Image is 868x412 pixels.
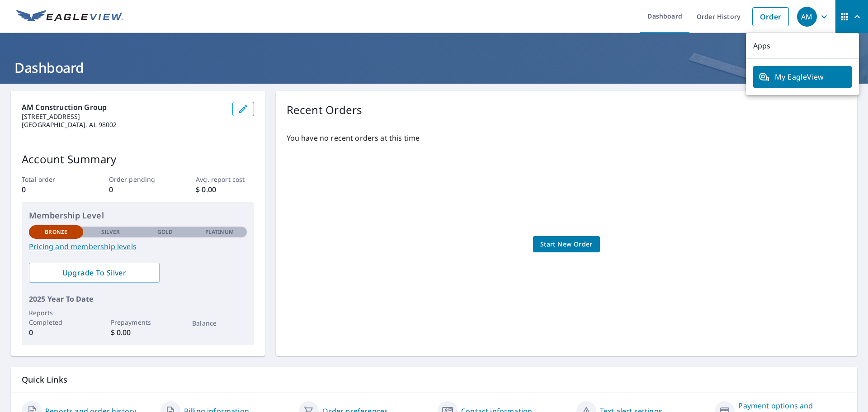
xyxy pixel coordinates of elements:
[759,71,846,82] span: My EagleView
[753,66,852,88] a: My EagleView
[111,317,165,327] p: Prepayments
[22,374,846,385] p: Quick Links
[287,102,363,118] p: Recent Orders
[22,151,254,167] p: Account Summary
[29,209,247,222] p: Membership Level
[29,241,247,252] a: Pricing and membership levels
[22,184,80,195] p: 0
[192,318,246,328] p: Balance
[746,33,859,59] p: Apps
[196,184,254,195] p: $ 0.00
[205,228,234,236] p: Platinum
[22,175,80,184] p: Total order
[45,228,67,236] p: Bronze
[111,327,165,338] p: $ 0.00
[22,102,225,113] p: AM Construction Group
[29,263,160,283] a: Upgrade To Silver
[29,327,83,338] p: 0
[101,228,120,236] p: Silver
[109,184,167,195] p: 0
[36,268,152,278] span: Upgrade To Silver
[287,133,846,143] p: You have no recent orders at this time
[752,7,789,26] a: Order
[540,239,593,250] span: Start New Order
[797,7,817,27] div: AM
[29,308,83,327] p: Reports Completed
[22,121,225,129] p: [GEOGRAPHIC_DATA], AL 98002
[22,113,225,121] p: [STREET_ADDRESS]
[109,175,167,184] p: Order pending
[11,58,857,77] h1: Dashboard
[533,236,600,253] a: Start New Order
[29,294,247,304] p: 2025 Year To Date
[157,228,173,236] p: Gold
[16,10,123,24] img: EV Logo
[196,175,254,184] p: Avg. report cost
